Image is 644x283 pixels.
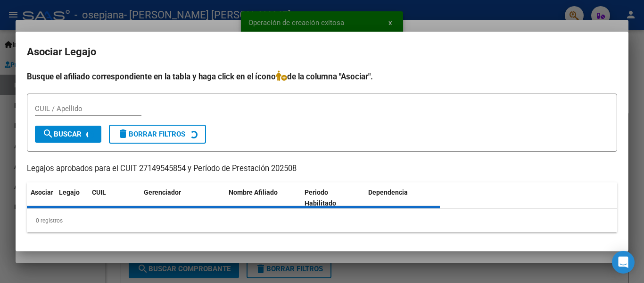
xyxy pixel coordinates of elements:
span: Nombre Afiliado [229,189,278,196]
span: Legajo [59,189,80,196]
datatable-header-cell: Periodo Habilitado [301,182,364,214]
span: Borrar Filtros [117,130,185,138]
span: Asociar [31,189,53,196]
h4: Busque el afiliado correspondiente en la tabla y haga click en el ícono de la columna "Asociar". [27,70,617,83]
p: Legajos aprobados para el CUIT 27149545854 y Período de Prestación 202508 [27,163,617,175]
datatable-header-cell: CUIL [88,182,140,214]
datatable-header-cell: Gerenciador [140,182,225,214]
span: Gerenciador [144,189,181,196]
datatable-header-cell: Asociar [27,182,55,214]
button: Borrar Filtros [109,125,206,144]
datatable-header-cell: Dependencia [364,182,440,214]
button: Buscar [35,126,101,143]
span: Periodo Habilitado [305,189,336,207]
datatable-header-cell: Nombre Afiliado [225,182,301,214]
mat-icon: delete [117,128,129,139]
span: Buscar [42,130,82,138]
h2: Asociar Legajo [27,43,617,61]
span: CUIL [92,189,106,196]
datatable-header-cell: Legajo [55,182,88,214]
div: Open Intercom Messenger [612,251,635,274]
span: Dependencia [368,189,408,196]
mat-icon: search [42,128,54,139]
div: 0 registros [27,209,617,232]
